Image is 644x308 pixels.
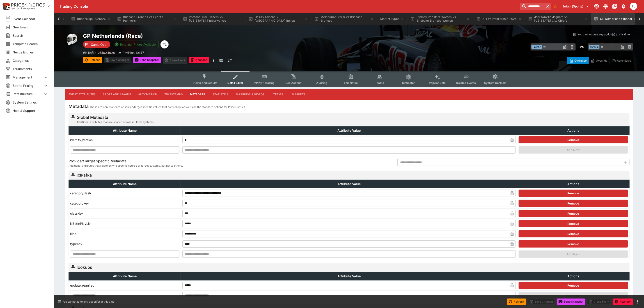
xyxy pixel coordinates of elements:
[13,100,48,105] span: System Settings
[114,13,179,25] button: Brisbane Broncos vs Penrith Panthers
[77,265,92,270] h5: lookups
[69,198,181,208] td: categoryKey
[232,89,268,100] button: Mappings & Videos
[552,3,559,10] button: No Bookmarks
[13,58,48,63] span: Categories
[484,81,506,85] span: System Controls
[68,13,113,25] button: Bundesliga 2025/26
[517,272,630,280] th: Actions
[186,89,209,100] button: Metadata
[567,57,589,64] button: Overtype
[519,220,628,227] button: Remove
[254,81,275,85] span: InPlay™ Trading
[532,45,542,49] span: Team A
[99,89,134,100] button: Sport and League
[246,13,311,25] button: Cairns Taipans v [GEOGRAPHIC_DATA] Bullets
[69,239,181,249] td: typeKey
[378,13,407,25] button: Market Types
[13,33,48,38] span: Search
[589,57,610,64] button: Override
[69,180,181,188] th: Attribute Name
[593,2,601,10] button: Connected to PK
[135,89,161,100] button: Automation
[65,32,79,47] img: motorracing.png
[268,89,288,100] button: Teams
[133,57,161,63] button: Send Snapshot
[91,42,108,47] p: Game Over
[160,40,169,48] div: Trent Lewis
[474,13,525,25] button: AFLW Premiership 2025
[519,282,628,289] button: Remove
[578,44,586,49] h6: - VS -
[456,81,476,85] span: Related Events
[312,13,377,25] button: Melbourne Storm vs Brisbane Broncos
[402,81,415,85] span: Simulator
[188,71,510,87] div: Event type filters
[69,135,181,145] td: identity_version
[375,81,384,85] span: Teams
[83,57,102,63] button: Refresh
[578,32,630,37] p: You cannot take any action(s) at this time.
[69,208,181,218] td: classKey
[161,89,186,100] button: Timestamps
[69,272,181,280] th: Attribute Name
[77,120,154,124] span: Additional attributes that are shared across multiple systems.
[83,50,115,55] p: Copy To Clipboard
[13,25,48,30] span: New Event
[610,57,633,64] button: Auto-Save
[69,159,183,163] h6: Provider/Target Specific Metadata
[575,58,587,63] p: Overtype
[13,83,43,88] span: Sports Pricing
[635,299,640,304] button: more
[11,7,36,9] img: Sportsbook Management
[13,108,48,113] span: Help & Support
[344,81,358,85] span: Templates
[180,13,245,25] button: Portland Trail Blazers vs [US_STATE] Timberwolves
[620,2,628,10] button: Notifications
[192,81,217,85] span: Pricing and Results
[617,58,631,63] p: Auto-Save
[189,57,209,63] button: Abandon
[89,105,246,109] p: These are non-standard or source/target specific values that control options outside the standard...
[65,89,99,100] button: Event Attributes
[408,13,473,25] button: Sydney Roosters Women vs Brisbane Broncos Women
[519,200,628,207] button: Remove
[209,89,232,100] button: Statistics
[13,67,48,71] span: Tournaments
[83,32,358,39] h2: Copy To Clipboard
[567,57,633,64] div: Start From
[211,57,216,64] button: more
[77,172,92,178] h5: lclkafka
[560,3,592,10] button: Select Tenant
[13,92,43,96] span: Infrastructure
[69,163,183,168] span: Additional attributes that relate only to specific source or target systems, but not to others.
[189,57,209,62] span: Mark an event as closed and abandoned.
[13,16,48,21] span: Event Calendar
[181,272,517,280] th: Attribute Value
[181,180,517,188] th: Attribute Value
[288,89,309,100] button: Markets
[557,299,585,305] button: Send Snapshot
[519,240,628,248] button: Remove
[11,3,45,7] img: PriceKinetics
[519,230,628,237] button: Remove
[611,2,619,10] button: Documentation
[62,300,115,304] p: You cannot take any action(s) at this time.
[69,188,181,198] td: categoryHash
[507,299,526,305] button: Refresh
[181,126,517,135] th: Attribute Value
[1,2,10,11] img: PriceKinetics Logo
[122,50,144,55] p: Revision 10147
[285,81,301,85] span: Bulk Actions
[517,180,630,188] th: Actions
[13,41,48,46] span: Template Search
[77,115,154,120] h5: Global Metadata
[517,126,630,135] th: Actions
[519,190,628,197] button: Remove
[227,81,243,85] span: Detail Editor
[613,299,633,305] button: Abandon
[13,50,48,55] span: Nexus Entities
[629,1,639,11] button: Trent Lewis
[602,2,610,10] button: Toggle light/dark mode
[519,136,628,143] button: Remove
